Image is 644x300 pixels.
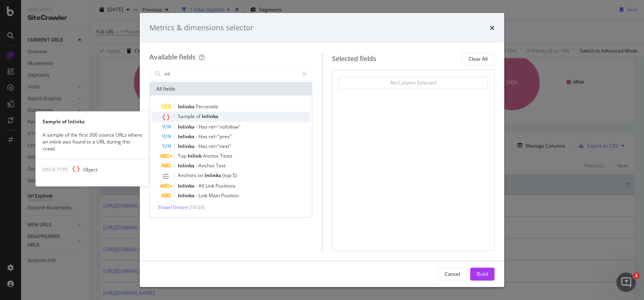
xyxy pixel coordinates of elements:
div: Sample of Inlinks [36,118,149,125]
div: modal [140,13,504,287]
span: Inlinks [202,113,218,120]
span: Has [198,123,209,130]
div: Build [477,270,488,277]
span: - [196,192,198,199]
span: Anchors [178,172,198,179]
span: Has [198,133,209,140]
div: Clear All [469,55,488,62]
span: 5) [232,172,237,179]
span: Anchor [198,162,216,169]
span: Percentile [196,103,218,110]
input: Search by field name [164,68,299,80]
span: Inlinks [178,103,196,110]
span: Anchor [203,152,220,159]
span: Inlinks [178,123,196,130]
span: Top [178,152,188,159]
span: rel="prev" [209,133,232,140]
span: - [196,143,198,150]
span: rel="nofollow" [209,123,241,130]
span: Inlinks [178,162,196,169]
span: Texts [220,152,232,159]
div: Available fields [149,53,196,61]
span: Positions [215,182,236,189]
button: Cancel [438,268,467,281]
span: on [198,172,205,179]
span: ( 10 / 24 ) [189,204,205,211]
span: - [196,182,198,189]
span: - [196,133,198,140]
span: Text [216,162,226,169]
div: No Column Selected [390,79,436,86]
span: Inlinks [178,143,196,150]
span: Inlinks [205,172,222,179]
span: Link [205,182,215,189]
span: rel="next" [209,143,231,150]
div: All fields [150,82,312,95]
span: Show 10 more [158,204,188,211]
div: Selected fields [332,54,376,63]
div: Metrics & dimensions selector [149,23,253,33]
span: Inlink [188,152,203,159]
span: Sample [178,113,196,120]
span: 1 [633,273,640,279]
span: of [196,113,202,120]
div: Cancel [445,270,460,277]
div: times [490,23,495,33]
span: All [198,182,205,189]
button: Build [470,268,495,281]
span: (top [222,172,232,179]
span: Link [198,192,209,199]
span: - [196,162,198,169]
button: Clear All [462,53,495,65]
span: Inlinks [178,192,196,199]
span: Main [209,192,221,199]
span: Position [221,192,239,199]
span: - [196,123,198,130]
span: Has [198,143,209,150]
span: Inlinks [178,133,196,140]
iframe: Intercom live chat [616,273,636,292]
span: Inlinks [178,182,196,189]
div: A sample of the first 300 source URLs where an inlink was found to a URL during this crawl. [36,131,149,152]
